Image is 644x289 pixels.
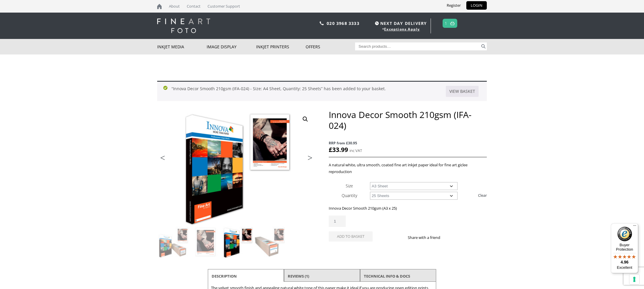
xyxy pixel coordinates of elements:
[611,265,638,270] p: Excellent
[222,226,254,258] img: Innova Decor Smooth 210gsm (IFA-024) - Image 3
[611,223,638,273] button: Trusted Shops TrustmarkBuyer Protection4.96Excellent
[329,140,487,146] span: RRP from £30.95
[384,27,420,32] a: Exceptions Apply
[288,271,309,281] a: Reviews (1)
[611,243,638,252] p: Buyer Protection
[631,223,638,230] button: Menu
[157,18,210,33] img: logo-white.svg
[461,235,466,240] img: email sharing button
[157,39,207,54] a: Inkjet Media
[300,114,311,124] a: View full-screen image gallery
[447,235,452,240] img: facebook sharing button
[374,20,427,27] span: NEXT DAY DELIVERY
[212,271,237,281] a: Description
[207,39,256,54] a: Image Display
[445,19,447,28] a: 1
[327,20,359,26] a: 020 3968 3333
[450,21,455,25] img: basket.svg
[355,42,480,50] input: Search products…
[454,235,459,240] img: twitter sharing button
[329,162,487,175] p: A natural white, ultra smooth, coated fine art inkjet paper ideal for fine art giclee reproduction
[342,193,357,198] label: Quantity
[621,260,628,264] span: 4.96
[329,205,487,212] p: Innova Decor Smooth 210gsm (A3 x 25)
[157,226,189,258] img: Innova Decor Smooth 210gsm (IFA-024)
[190,226,221,258] img: Innova Decor Smooth 210gsm (IFA-024) - Image 2
[480,42,487,50] button: Search
[408,234,447,241] p: Share with a friend
[329,216,346,227] input: Product quantity
[157,81,487,101] div: “Innova Decor Smooth 210gsm (IFA-024) - Size: A4 Sheet, Quantity: 25 Sheets” has been added to yo...
[329,146,332,154] span: £
[478,191,487,200] a: Clear options
[466,1,487,10] a: LOGIN
[629,274,639,284] button: Your consent preferences for tracking technologies
[254,226,286,258] img: Innova Decor Smooth 210gsm (IFA-024) - Image 4
[617,227,632,241] img: Trusted Shops Trustmark
[256,39,306,54] a: Inkjet Printers
[329,231,373,242] button: Add to basket
[346,183,353,189] label: Size
[329,109,487,131] h1: Innova Decor Smooth 210gsm (IFA-024)
[375,21,379,25] img: time.svg
[320,21,324,25] img: phone.svg
[364,271,410,281] a: TECHNICAL INFO & DOCS
[329,146,348,154] bdi: 33.99
[446,86,479,97] a: View basket
[306,39,355,54] a: Offers
[442,1,465,10] a: Register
